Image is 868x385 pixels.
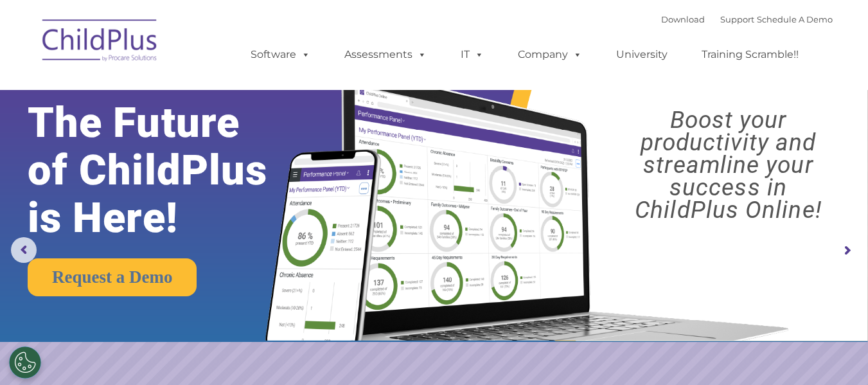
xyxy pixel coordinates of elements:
[599,109,857,221] rs-layer: Boost your productivity and streamline your success in ChildPlus Online!
[9,346,41,379] button: Cookies Settings
[448,42,497,67] a: IT
[179,138,233,147] span: Phone number
[720,14,754,24] a: Support
[179,85,218,94] span: Last name
[661,14,833,24] font: |
[505,42,595,67] a: Company
[28,99,305,242] rs-layer: The Future of ChildPlus is Here!
[238,42,323,67] a: Software
[689,42,811,67] a: Training Scramble!!
[36,10,164,75] img: ChildPlus by Procare Solutions
[603,42,680,67] a: University
[332,42,439,67] a: Assessments
[757,14,833,24] a: Schedule A Demo
[28,258,197,296] a: Request a Demo
[661,14,705,24] a: Download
